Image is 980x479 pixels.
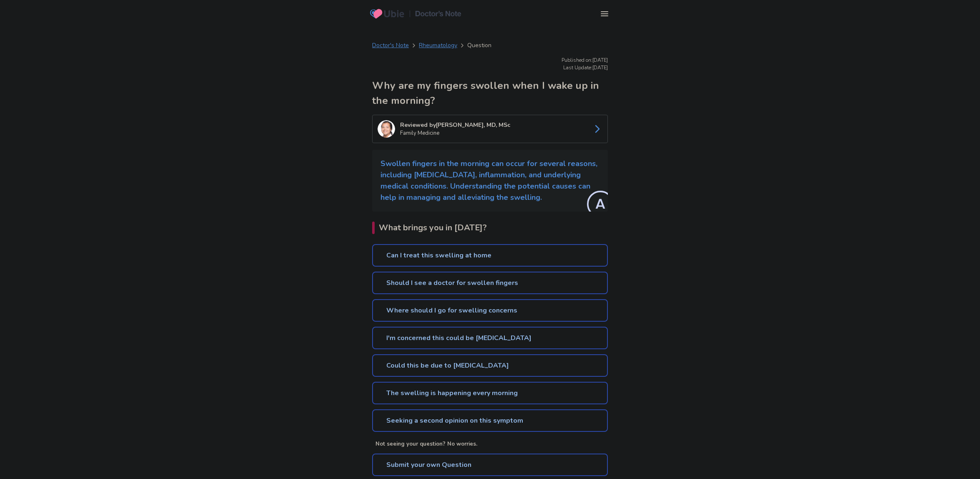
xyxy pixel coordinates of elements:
[419,41,457,50] a: Rheumatology
[400,121,586,129] p: Reviewed by [PERSON_NAME], MD, MSc
[400,129,586,138] p: Family Medicine
[372,454,608,476] a: Submit your own Question
[380,158,600,203] p: Swollen fingers in the morning can occur for several reasons, including [MEDICAL_DATA], inflammat...
[372,327,608,349] a: I'm concerned this could be [MEDICAL_DATA]
[372,222,608,234] h2: What brings you in [DATE]?
[375,440,608,449] p: Not seeing your question? No worries.
[372,56,608,71] p: Published on: [DATE] Last Update: [DATE]
[415,11,461,17] img: Doctors Note Logo
[372,354,608,377] a: Could this be due to [MEDICAL_DATA]
[372,115,608,143] a: Kenji TaylorReviewed by[PERSON_NAME], MD, MScFamily Medicine
[372,41,409,50] a: Doctor's Note
[372,244,608,267] a: Can I treat this swelling at home
[372,382,608,404] a: The swelling is happening every morning
[372,78,608,108] h1: Why are my fingers swollen when I wake up in the morning?
[467,41,491,50] p: Question
[372,299,608,322] a: Where should I go for swelling concerns
[372,41,491,50] nav: breadcrumb
[372,409,608,432] a: Seeking a second opinion on this symptom
[378,120,395,138] img: Kenji Taylor
[372,272,608,294] a: Should I see a doctor for swollen fingers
